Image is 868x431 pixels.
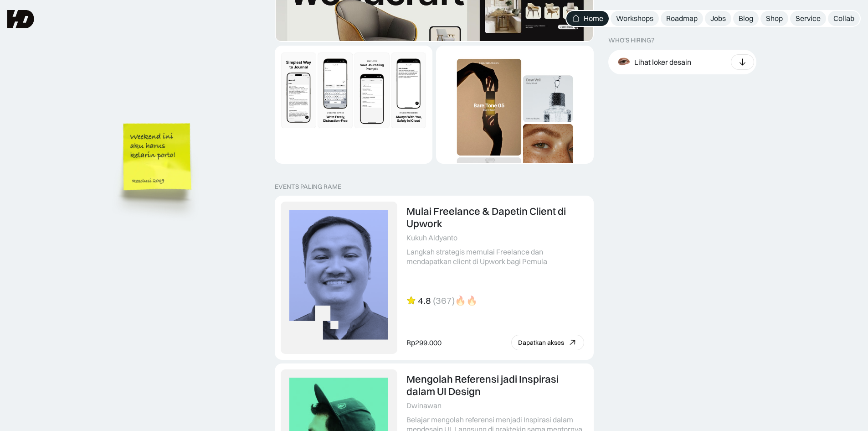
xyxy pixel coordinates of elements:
div: Rp299.000 [406,338,442,348]
div: Blog [739,14,753,23]
div: Lihat loker desain [634,57,691,67]
div: EVENTS PALING RAME [275,183,341,191]
div: WHO’S HIRING? [608,36,654,44]
a: Roadmap [661,11,703,26]
div: Shop [766,14,783,23]
a: Collab [828,11,860,26]
a: Shop [760,11,788,26]
div: Jobs [710,14,726,23]
div: Service [796,14,821,23]
a: Home [566,11,609,26]
div: Home [584,14,603,23]
a: Blog [733,11,759,26]
img: Dynamic Image [437,47,593,203]
a: Dapatkan akses [511,335,584,350]
div: Roadmap [666,14,698,23]
a: Jobs [705,11,731,26]
a: Service [790,11,826,26]
a: Workshops [611,11,659,26]
div: Dapatkan akses [518,339,564,347]
img: Dynamic Image [276,47,431,134]
div: Workshops [616,14,653,23]
a: Dynamic Image [436,46,594,164]
div: Collab [833,14,854,23]
a: Dynamic Image [275,46,432,164]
